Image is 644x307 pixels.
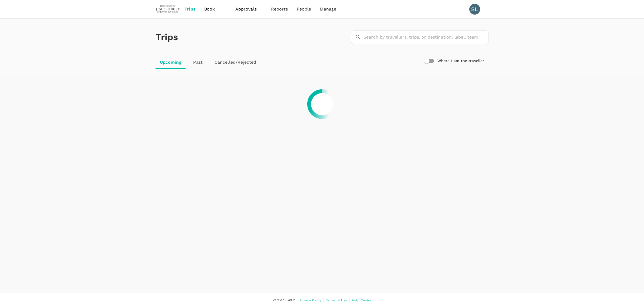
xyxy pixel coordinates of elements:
[186,56,210,69] a: Past
[156,19,178,56] h1: Trips
[299,298,321,302] span: Privacy Policy
[299,297,321,303] a: Privacy Policy
[204,6,215,12] span: Book
[320,6,336,12] span: Manage
[235,6,262,12] span: Approvals
[156,3,180,15] img: The Malaysian Church of Jesus Christ of Latter-day Saints
[273,298,295,303] span: Version 3.49.2
[184,6,196,12] span: Trips
[326,298,347,302] span: Terms of Use
[364,30,489,44] input: Search by travellers, trips, or destination, label, team
[352,298,372,302] span: Help Centre
[297,6,311,12] span: People
[271,6,288,12] span: Reports
[326,297,347,303] a: Terms of Use
[469,4,480,15] div: SL
[210,56,261,69] a: Cancelled/Rejected
[352,297,372,303] a: Help Centre
[437,58,484,64] h6: Where I am the traveller
[156,56,186,69] a: Upcoming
